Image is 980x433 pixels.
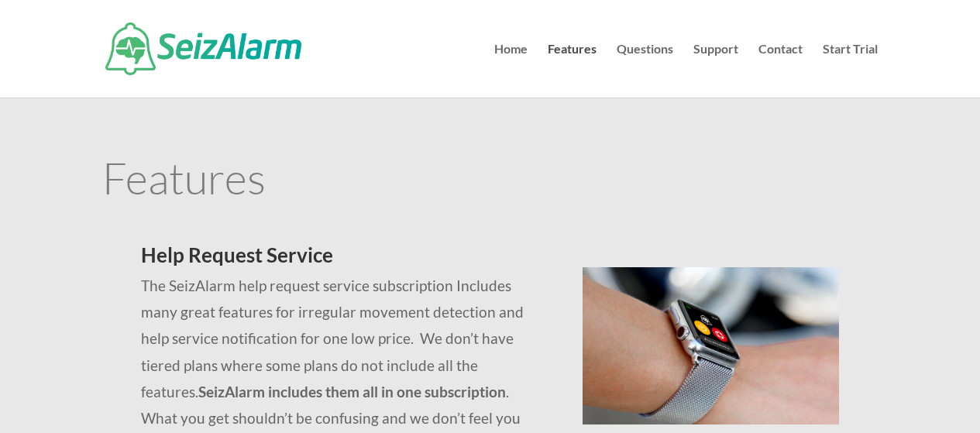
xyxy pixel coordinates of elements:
[141,245,545,273] h2: Help Request Service
[842,373,963,416] iframe: Help widget launcher
[102,156,878,207] h1: Features
[548,43,597,98] a: Features
[105,22,301,75] img: SeizAlarm
[583,267,839,424] img: seizalarm-on-wrist
[823,43,878,98] a: Start Trial
[693,43,738,98] a: Support
[198,383,506,400] strong: SeizAlarm includes them all in one subscription
[758,43,803,98] a: Contact
[494,43,528,98] a: Home
[617,43,673,98] a: Questions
